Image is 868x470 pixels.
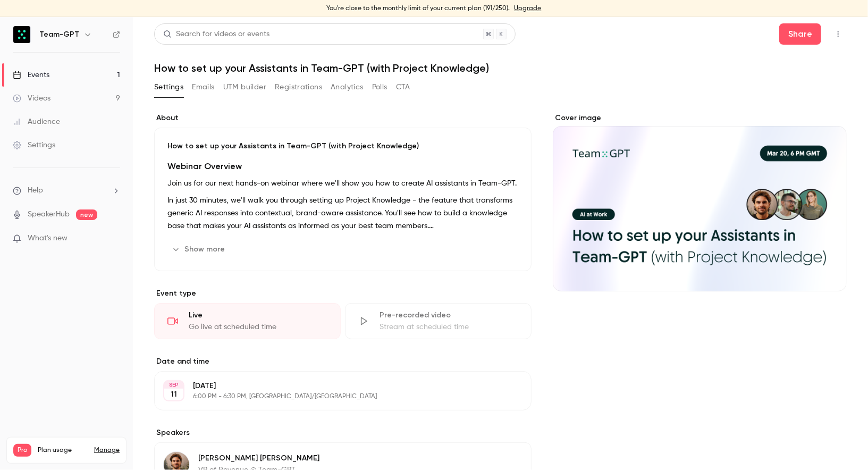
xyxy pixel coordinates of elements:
[167,141,518,152] p: How to set up your Assistants in Team-GPT (with Project Knowledge)
[13,116,60,127] div: Audience
[189,310,327,321] div: Live
[167,177,518,190] p: Join us for our next hands-on webinar where we'll show you how to create AI assistants in Team-GPT.
[28,209,70,220] a: SpeakerHub
[553,113,847,291] section: Cover image
[515,4,542,13] a: Upgrade
[76,209,97,220] span: new
[167,160,518,173] h2: Webinar Overview
[189,322,327,332] div: Go live at scheduled time
[13,185,120,196] li: help-dropdown-opener
[154,356,532,367] label: Date and time
[167,241,231,258] button: Show more
[39,29,79,40] h6: Team-GPT
[13,26,30,43] img: Team-GPT
[193,381,475,391] p: [DATE]
[94,446,120,455] a: Manage
[345,303,532,339] div: Pre-recorded videoStream at scheduled time
[171,389,177,400] p: 11
[154,288,532,299] p: Event type
[154,303,341,339] div: LiveGo live at scheduled time
[396,79,410,96] button: CTA
[380,322,518,332] div: Stream at scheduled time
[13,444,31,457] span: Pro
[193,392,475,401] p: 6:00 PM - 6:30 PM, [GEOGRAPHIC_DATA]/[GEOGRAPHIC_DATA]
[154,427,532,438] label: Speakers
[28,233,68,244] span: What's new
[154,79,183,96] button: Settings
[28,185,43,196] span: Help
[164,381,183,389] div: SEP
[553,113,847,123] label: Cover image
[13,140,55,150] div: Settings
[380,310,518,321] div: Pre-recorded video
[223,79,266,96] button: UTM builder
[38,446,88,455] span: Plan usage
[372,79,387,96] button: Polls
[107,234,120,244] iframe: Noticeable Trigger
[192,79,214,96] button: Emails
[198,453,319,464] p: [PERSON_NAME] [PERSON_NAME]
[167,194,518,232] p: In just 30 minutes, we'll walk you through setting up Project Knowledge - the feature that transf...
[163,29,269,40] div: Search for videos or events
[13,93,50,104] div: Videos
[331,79,364,96] button: Analytics
[154,62,847,74] h1: How to set up your Assistants in Team-GPT (with Project Knowledge)
[275,79,322,96] button: Registrations
[154,113,532,123] label: About
[13,70,49,80] div: Events
[779,23,821,45] button: Share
